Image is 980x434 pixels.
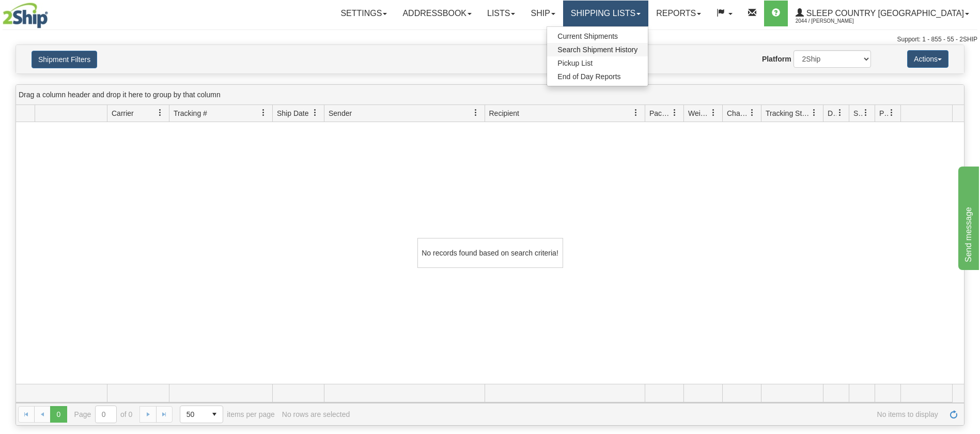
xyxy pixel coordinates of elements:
[180,406,223,423] span: Page sizes drop down
[879,108,888,118] span: Pickup Status
[180,406,275,423] span: items per page
[547,29,648,43] a: Current Shipments
[557,46,637,54] span: Search Shipment History
[467,104,485,122] a: Sender filter column settings
[329,108,352,118] span: Sender
[489,108,519,118] span: Recipient
[151,104,169,122] a: Carrier filter column settings
[666,104,683,122] a: Packages filter column settings
[16,85,964,105] div: grid grouping header
[557,32,618,40] span: Current Shipments
[788,1,977,26] a: Sleep Country [GEOGRAPHIC_DATA] 2044 / [PERSON_NAME]
[333,1,395,26] a: Settings
[831,104,849,122] a: Delivery Status filter column settings
[805,104,823,122] a: Tracking Status filter column settings
[883,104,900,122] a: Pickup Status filter column settings
[306,104,324,122] a: Ship Date filter column settings
[557,72,620,81] span: End of Day Reports
[186,409,200,420] span: 50
[206,406,223,423] span: select
[648,1,709,26] a: Reports
[804,9,964,18] span: Sleep Country [GEOGRAPHIC_DATA]
[828,108,836,118] span: Delivery Status
[112,108,134,118] span: Carrier
[956,164,979,270] iframe: chat widget
[3,35,977,44] div: Support: 1 - 855 - 55 - 2SHIP
[563,1,648,26] a: Shipping lists
[277,108,308,118] span: Ship Date
[766,108,811,118] span: Tracking Status
[50,406,67,423] span: Page 0
[649,108,671,118] span: Packages
[853,108,862,118] span: Shipment Issues
[282,410,350,418] div: No rows are selected
[907,50,948,68] button: Actions
[762,54,791,64] label: Platform
[395,1,479,26] a: Addressbook
[3,3,48,28] img: logo2044.jpg
[74,406,133,423] span: Page of 0
[32,51,97,68] button: Shipment Filters
[357,410,938,418] span: No items to display
[547,70,648,83] a: End of Day Reports
[705,104,722,122] a: Weight filter column settings
[547,43,648,56] a: Search Shipment History
[945,406,962,423] a: Refresh
[417,238,563,268] div: No records found based on search criteria!
[8,6,96,19] div: Send message
[627,104,645,122] a: Recipient filter column settings
[547,56,648,70] a: Pickup List
[479,1,523,26] a: Lists
[174,108,207,118] span: Tracking #
[255,104,272,122] a: Tracking # filter column settings
[688,108,710,118] span: Weight
[796,16,873,26] span: 2044 / [PERSON_NAME]
[523,1,563,26] a: Ship
[743,104,761,122] a: Charge filter column settings
[857,104,875,122] a: Shipment Issues filter column settings
[557,59,593,67] span: Pickup List
[727,108,749,118] span: Charge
